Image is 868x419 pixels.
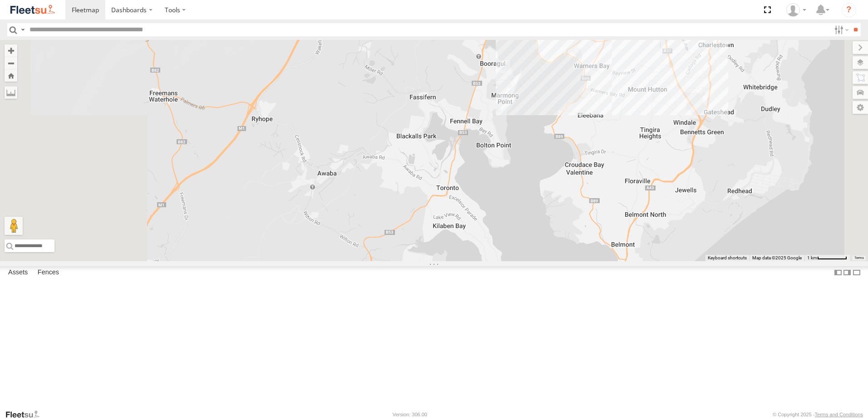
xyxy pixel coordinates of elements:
[773,412,863,417] div: © Copyright 2025 -
[752,255,802,260] span: Map data ©2025 Google
[708,255,747,261] button: Keyboard shortcuts
[815,412,863,417] a: Terms and Conditions
[393,412,427,417] div: Version: 306.00
[5,410,47,419] a: Visit our Website
[807,255,817,260] span: 1 km
[9,4,56,16] img: fleetsu-logo-horizontal.svg
[5,217,23,235] button: Drag Pegman onto the map to open Street View
[5,69,17,82] button: Zoom Home
[833,266,843,279] label: Dock Summary Table to the Left
[5,44,17,57] button: Zoom in
[831,23,850,36] label: Search Filter Options
[19,23,26,36] label: Search Query
[783,3,809,17] div: Oliver Lees
[804,255,850,261] button: Map Scale: 1 km per 62 pixels
[853,101,868,114] label: Map Settings
[842,3,856,17] i: ?
[5,86,17,99] label: Measure
[33,266,64,279] label: Fences
[5,57,17,69] button: Zoom out
[843,266,852,279] label: Dock Summary Table to the Right
[852,266,861,279] label: Hide Summary Table
[854,256,864,260] a: Terms (opens in new tab)
[4,266,32,279] label: Assets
